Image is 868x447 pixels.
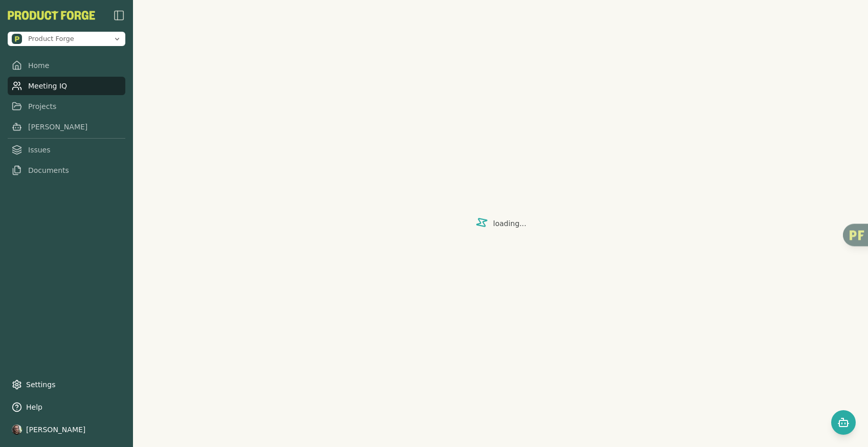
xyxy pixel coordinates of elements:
a: Settings [8,375,125,394]
button: Open organization switcher [8,32,125,46]
a: Issues [8,141,125,159]
a: [PERSON_NAME] [8,118,125,136]
img: sidebar [113,9,125,21]
a: Documents [8,161,125,180]
button: PF-Logo [8,11,95,20]
img: profile [12,424,22,435]
a: Projects [8,97,125,116]
span: Product Forge [28,34,74,43]
button: [PERSON_NAME] [8,420,125,439]
button: Help [8,398,125,416]
img: Product Forge [8,11,95,20]
img: Product Forge [12,34,22,44]
button: Open chat [831,410,856,435]
p: loading... [493,218,526,229]
a: Home [8,56,125,75]
a: Meeting IQ [8,77,125,95]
